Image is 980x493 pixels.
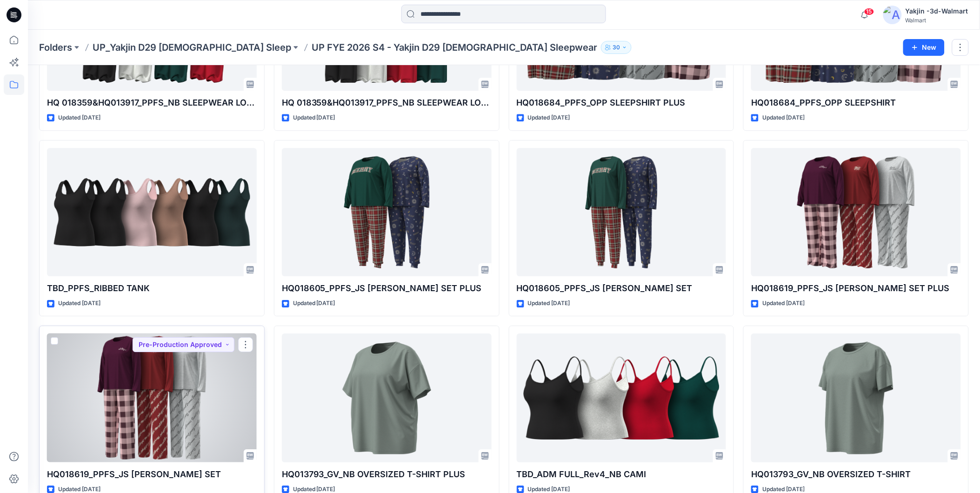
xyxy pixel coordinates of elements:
[47,333,257,462] a: HQ018619_PPFS_JS OPP PJ SET
[293,299,335,308] p: Updated [DATE]
[47,282,257,295] p: TBD_PPFS_RIBBED TANK
[762,299,805,308] p: Updated [DATE]
[751,282,961,295] p: HQ018619_PPFS_JS [PERSON_NAME] SET PLUS
[58,113,100,123] p: Updated [DATE]
[903,39,945,56] button: New
[58,299,100,308] p: Updated [DATE]
[613,42,620,53] p: 30
[751,96,961,109] p: HQ018684_PPFS_OPP SLEEPSHIRT
[282,333,492,462] a: HQ013793_GV_NB OVERSIZED T-SHIRT PLUS
[47,468,257,481] p: HQ018619_PPFS_JS [PERSON_NAME] SET
[47,148,257,277] a: TBD_PPFS_RIBBED TANK
[762,113,805,123] p: Updated [DATE]
[517,96,727,109] p: HQ018684_PPFS_OPP SLEEPSHIRT PLUS
[906,17,968,24] div: Walmart
[864,8,874,15] span: 15
[517,333,727,462] a: TBD_ADM FULL_Rev4_NB CAMI
[517,468,727,481] p: TBD_ADM FULL_Rev4_NB CAMI
[906,6,968,17] div: Yakjin -3d-Walmart
[528,299,570,308] p: Updated [DATE]
[528,113,570,123] p: Updated [DATE]
[282,468,492,481] p: HQ013793_GV_NB OVERSIZED T-SHIRT PLUS
[282,96,492,109] p: HQ 018359&HQ013917_PPFS_NB SLEEPWEAR LOUNGE SET
[751,333,961,462] a: HQ013793_GV_NB OVERSIZED T-SHIRT
[751,148,961,277] a: HQ018619_PPFS_JS OPP PJ SET PLUS
[601,41,632,54] button: 30
[293,113,335,123] p: Updated [DATE]
[39,41,72,54] a: Folders
[883,6,902,24] img: avatar
[312,41,597,54] p: UP FYE 2026 S4 - Yakjin D29 [DEMOGRAPHIC_DATA] Sleepwear
[282,148,492,277] a: HQ018605_PPFS_JS OPP PJ SET PLUS
[93,41,291,54] a: UP_Yakjin D29 [DEMOGRAPHIC_DATA] Sleep
[282,282,492,295] p: HQ018605_PPFS_JS [PERSON_NAME] SET PLUS
[517,148,727,277] a: HQ018605_PPFS_JS OPP PJ SET
[517,282,727,295] p: HQ018605_PPFS_JS [PERSON_NAME] SET
[751,468,961,481] p: HQ013793_GV_NB OVERSIZED T-SHIRT
[47,96,257,109] p: HQ 018359&HQ013917_PPFS_NB SLEEPWEAR LOUNGE SET_PLUS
